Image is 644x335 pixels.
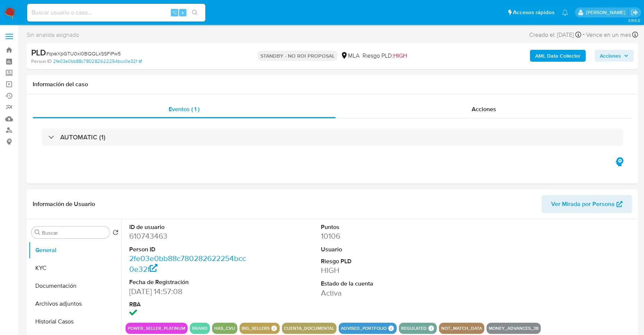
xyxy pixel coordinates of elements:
dt: Estado de la cuenta [321,280,441,288]
dd: Activa [321,288,441,298]
h3: AUTOMATIC (1) [60,133,105,141]
b: Person ID [31,58,52,65]
button: AML Data Collector [530,50,586,62]
dd: HIGH [321,265,441,276]
span: Ver Mirada por Persona [551,195,615,213]
button: advised_portfolio [341,327,387,330]
span: ⌥ [172,9,177,16]
p: STANDBY - NO ROI PROPOSAL [257,51,338,61]
dd: 10106 [321,231,441,241]
button: money_advances_38 [489,327,539,330]
h1: Información del caso [33,81,632,88]
span: Sin analista asignado [27,31,79,39]
button: Historial Casos [29,313,121,331]
button: Acciones [595,50,634,62]
button: regulated [401,327,427,330]
b: PLD [31,46,46,58]
button: Ver Mirada por Persona [541,195,632,213]
span: Acciones [600,50,621,62]
button: Archivos adjuntos [29,295,121,313]
b: AML Data Collector [535,50,580,62]
span: - [583,30,585,40]
dt: RBA [129,300,250,309]
span: Riesgo PLD: [362,52,407,60]
button: brand [192,327,208,330]
span: # qxeXpGTU0xl0BQQLxSSFlPw5 [46,50,121,57]
div: AUTOMATIC (1) [42,129,623,146]
dd: [DATE] 14:57:08 [129,286,250,297]
dt: Person ID [129,245,250,254]
span: Vence en un mes [586,31,631,39]
a: Salir [631,9,638,16]
h1: Información de Usuario [33,200,95,208]
dd: 610743463 [129,231,250,241]
button: power_seller_platinum [128,327,185,330]
span: s [182,9,184,16]
dt: Riesgo PLD [321,257,441,265]
span: Accesos rápidos [513,9,554,16]
button: Buscar [35,229,40,235]
button: not_match_data [441,327,482,330]
a: 2fe03e0bb88c780282622254bcc0e32f [129,253,246,274]
button: big_sellers [242,327,270,330]
button: search-icon [187,7,202,18]
span: HIGH [393,51,407,60]
div: Creado el: [DATE] [529,30,581,40]
dt: Puntos [321,223,441,231]
button: cuenta_documental [284,327,334,330]
a: Notificaciones [562,9,568,16]
span: Acciones [472,105,496,113]
dt: Usuario [321,245,441,254]
button: KYC [29,259,121,277]
button: General [29,241,121,259]
input: Buscar [42,229,107,236]
p: stefania.bordes@mercadolibre.com [586,9,628,16]
dt: Fecha de Registración [129,278,250,286]
div: MLA [341,52,360,60]
span: Eventos ( 1 ) [169,105,199,113]
input: Buscar usuario o caso... [27,8,205,17]
a: 2fe03e0bb88c780282622254bcc0e32f [53,58,142,65]
button: Volver al orden por defecto [113,229,118,238]
button: has_cvu [214,327,235,330]
button: Documentación [29,277,121,295]
dt: ID de usuario [129,223,250,231]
